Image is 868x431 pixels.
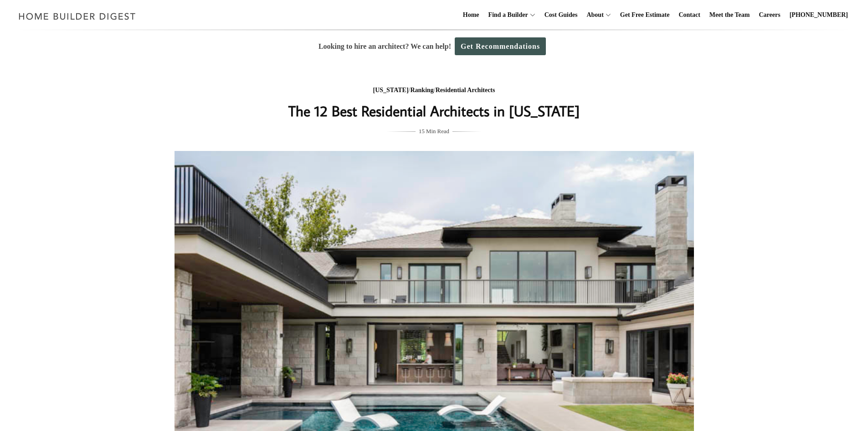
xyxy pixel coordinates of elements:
a: About [583,0,603,30]
div: / / [252,85,616,96]
a: Cost Guides [541,0,581,30]
a: Find a Builder [485,0,528,30]
a: Get Recommendations [455,37,546,55]
a: Ranking [410,87,433,93]
h1: The 12 Best Residential Architects in [US_STATE] [252,100,616,122]
a: [PHONE_NUMBER] [786,0,852,30]
a: Residential Architects [436,87,495,93]
span: 15 Min Read [419,126,449,136]
a: Contact [675,0,704,30]
a: Careers [755,0,784,30]
a: Get Free Estimate [616,0,673,30]
a: Home [459,0,483,30]
a: Meet the Team [706,0,754,30]
img: Home Builder Digest [15,7,140,25]
a: [US_STATE] [373,87,409,93]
